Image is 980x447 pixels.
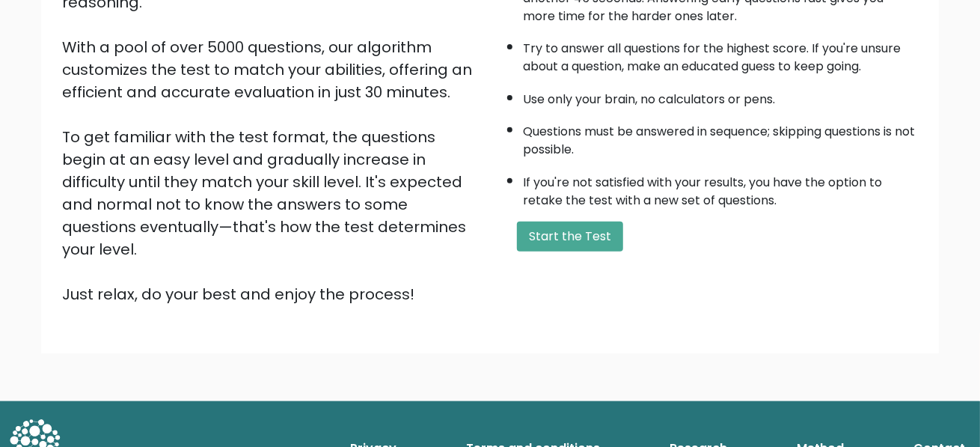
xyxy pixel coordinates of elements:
li: Use only your brain, no calculators or pens. [523,83,918,109]
li: Try to answer all questions for the highest score. If you're unsure about a question, make an edu... [523,32,918,76]
button: Start the Test [517,222,623,252]
li: If you're not satisfied with your results, you have the option to retake the test with a new set ... [523,166,918,210]
li: Questions must be answered in sequence; skipping questions is not possible. [523,115,918,159]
